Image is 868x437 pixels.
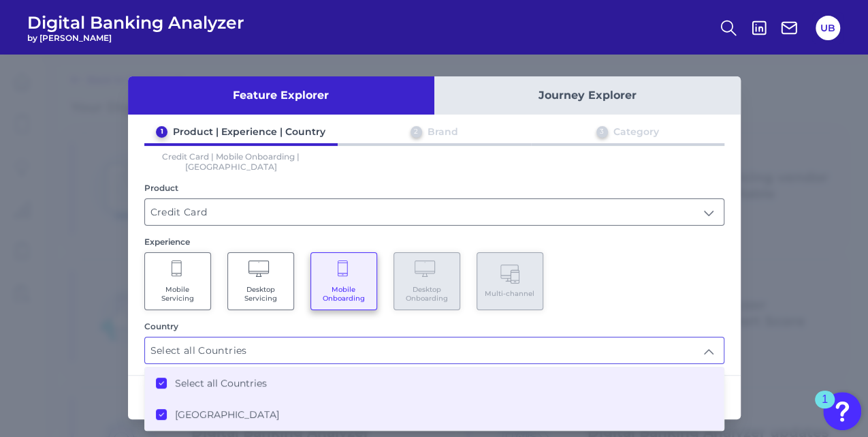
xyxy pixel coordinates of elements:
button: Journey Explorer [434,76,741,115]
div: Product [144,183,724,193]
button: UB [816,16,840,40]
button: Mobile Onboarding [310,252,377,310]
div: Brand [428,125,458,138]
button: Desktop Onboarding [393,252,460,310]
span: Desktop Servicing [235,285,287,303]
p: Credit Card | Mobile Onboarding | [GEOGRAPHIC_DATA] [144,151,319,172]
div: Experience [144,237,724,247]
label: [GEOGRAPHIC_DATA] [175,408,279,421]
div: Category [613,125,659,138]
span: Digital Banking Analyzer [27,12,244,33]
button: Open Resource Center, 1 new notification [823,392,861,430]
div: Product | Experience | Country [173,125,325,138]
span: Desktop Onboarding [401,285,453,303]
span: Multi-channel [485,289,534,298]
div: Country [144,321,724,331]
div: 1 [156,126,167,138]
span: Mobile Servicing [152,285,204,303]
button: Feature Explorer [128,76,434,115]
span: Mobile Onboarding [318,285,370,303]
button: Multi-channel [477,252,543,310]
button: Desktop Servicing [227,252,294,310]
div: 2 [411,126,422,138]
button: Mobile Servicing [144,252,211,310]
div: 3 [596,126,608,138]
label: Select all Countries [175,377,267,389]
div: 1 [822,400,828,417]
span: by [PERSON_NAME] [27,33,244,43]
